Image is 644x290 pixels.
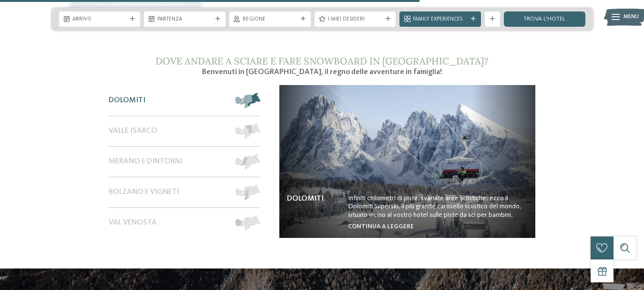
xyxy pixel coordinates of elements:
span: I miei desideri [328,16,383,23]
span: Dolomiti [109,96,145,105]
span: Bolzano e vigneti [109,188,179,197]
a: continua a leggere [348,224,414,230]
span: Dove andare a sciare e fare snowboard in [GEOGRAPHIC_DATA]? [155,55,489,67]
span: Merano e dintorni [109,157,183,166]
a: trova l’hotel [504,11,585,27]
span: Arrivo [72,16,127,23]
span: Valle Isarco [109,127,157,136]
span: Benvenuti in [GEOGRAPHIC_DATA], il regno delle avventure in famiglia! [202,68,442,76]
img: Hotel sulle piste da sci per bambini: divertimento senza confini [279,85,536,238]
span: Regione [243,16,297,23]
span: Val Venosta [109,218,157,227]
span: Family Experiences [413,16,468,23]
span: Partenza [157,16,212,23]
